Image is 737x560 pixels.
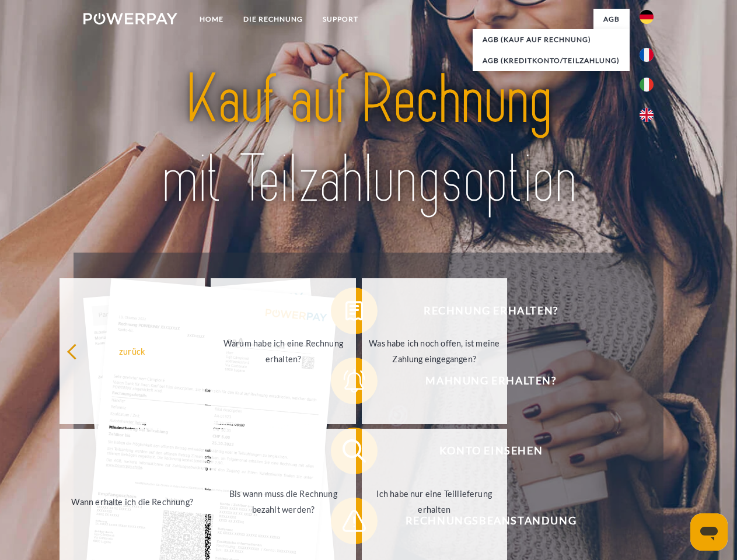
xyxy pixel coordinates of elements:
img: fr [640,48,654,62]
div: Bis wann muss die Rechnung bezahlt werden? [218,486,349,517]
a: Home [190,9,233,30]
div: Wann erhalte ich die Rechnung? [67,494,198,509]
img: de [640,10,654,24]
a: DIE RECHNUNG [233,9,313,30]
a: agb [593,9,630,30]
div: Warum habe ich eine Rechnung erhalten? [218,335,349,367]
img: en [640,108,654,122]
div: zurück [67,343,198,359]
a: AGB (Kreditkonto/Teilzahlung) [473,50,630,71]
iframe: Schaltfläche zum Öffnen des Messaging-Fensters [690,513,728,551]
a: SUPPORT [313,9,368,30]
div: Was habe ich noch offen, ist meine Zahlung eingegangen? [369,335,500,367]
img: logo-powerpay-white.svg [83,13,177,24]
a: Was habe ich noch offen, ist meine Zahlung eingegangen? [362,278,507,424]
img: it [640,78,654,92]
img: title-powerpay_de.svg [111,56,626,223]
a: AGB (Kauf auf Rechnung) [473,29,630,50]
div: Ich habe nur eine Teillieferung erhalten [369,486,500,517]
